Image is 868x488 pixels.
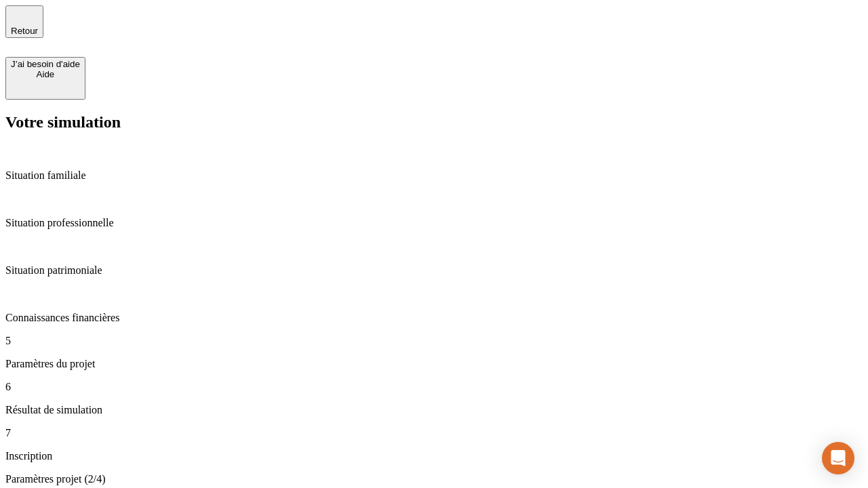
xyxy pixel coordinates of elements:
span: Retour [11,26,38,36]
p: Situation familiale [5,169,863,182]
p: 5 [5,335,863,347]
button: Retour [5,5,43,38]
p: Situation patrimoniale [5,264,863,277]
p: Inscription [5,450,863,462]
p: 6 [5,381,863,393]
div: J’ai besoin d'aide [11,59,80,69]
div: Open Intercom Messenger [822,442,854,474]
p: 7 [5,427,863,439]
p: Situation professionnelle [5,217,863,229]
p: Connaissances financières [5,312,863,324]
p: Résultat de simulation [5,404,863,416]
button: J’ai besoin d'aideAide [5,57,85,100]
h2: Votre simulation [5,113,863,131]
p: Paramètres du projet [5,358,863,370]
p: Paramètres projet (2/4) [5,473,863,485]
div: Aide [11,69,80,79]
